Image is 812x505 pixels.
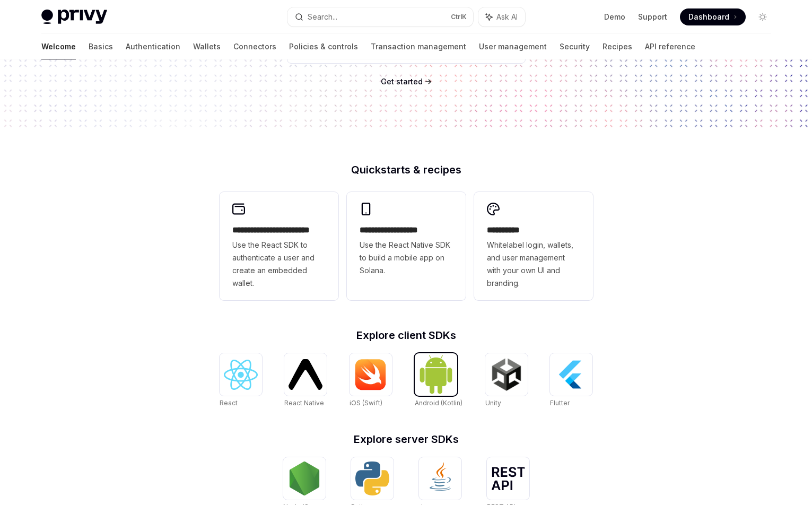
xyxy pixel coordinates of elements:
[220,399,238,407] span: React
[381,77,423,86] span: Get started
[41,34,76,59] a: Welcome
[308,11,337,23] div: Search...
[550,353,592,408] a: FlutterFlutter
[423,462,457,495] img: Java
[638,12,667,22] a: Support
[287,7,473,27] button: Search...CtrlK
[347,192,466,300] a: **** **** **** ***Use the React Native SDK to build a mobile app on Solana.
[485,353,528,408] a: UnityUnity
[479,34,547,59] a: User management
[603,34,632,59] a: Recipes
[415,353,462,408] a: Android (Kotlin)Android (Kotlin)
[233,34,276,59] a: Connectors
[604,12,625,22] a: Demo
[415,399,462,407] span: Android (Kotlin)
[287,462,321,495] img: NodeJS
[224,360,258,390] img: React
[371,34,466,59] a: Transaction management
[126,34,180,59] a: Authentication
[220,164,593,175] h2: Quickstarts & recipes
[496,12,518,22] span: Ask AI
[220,353,262,408] a: ReactReact
[193,34,221,59] a: Wallets
[355,462,389,495] img: Python
[89,34,113,59] a: Basics
[560,34,590,59] a: Security
[478,7,525,27] button: Ask AI
[289,34,358,59] a: Policies & controls
[41,10,107,24] img: light logo
[289,359,322,389] img: React Native
[419,354,453,394] img: Android (Kotlin)
[754,8,771,25] button: Toggle dark mode
[554,358,588,391] img: Flutter
[688,12,729,22] span: Dashboard
[487,239,580,290] span: Whitelabel login, wallets, and user management with your own UI and branding.
[474,192,593,300] a: **** *****Whitelabel login, wallets, and user management with your own UI and branding.
[485,399,501,407] span: Unity
[491,467,525,490] img: REST API
[350,399,382,407] span: iOS (Swift)
[381,76,423,87] a: Get started
[232,239,326,290] span: Use the React SDK to authenticate a user and create an embedded wallet.
[354,359,388,390] img: iOS (Swift)
[284,399,324,407] span: React Native
[220,434,593,445] h2: Explore server SDKs
[220,330,593,341] h2: Explore client SDKs
[350,353,392,408] a: iOS (Swift)iOS (Swift)
[284,353,327,408] a: React NativeReact Native
[360,239,453,277] span: Use the React Native SDK to build a mobile app on Solana.
[645,34,695,59] a: API reference
[550,399,570,407] span: Flutter
[680,8,746,25] a: Dashboard
[490,358,523,391] img: Unity
[451,13,467,21] span: Ctrl K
